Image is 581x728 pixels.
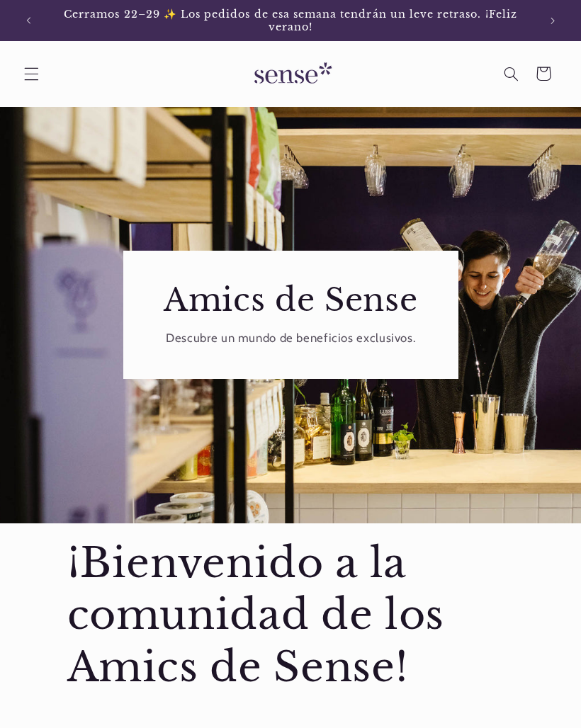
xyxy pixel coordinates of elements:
[150,280,432,321] h2: Amics de Sense
[13,5,44,36] button: Anuncio anterior
[67,538,514,694] h1: ¡Bienvenido a la comunidad de los Amics de Sense!
[15,57,47,90] summary: Menú
[64,8,517,33] span: Cerramos 22–29 ✨ Los pedidos de esa semana tendrán un leve retraso. ¡Feliz verano!
[537,5,568,36] button: Anuncio siguiente
[237,54,344,94] img: Sense
[150,328,432,349] p: Descubre un mundo de beneficios exclusivos.
[232,48,349,100] a: Sense
[495,57,527,90] summary: Búsqueda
